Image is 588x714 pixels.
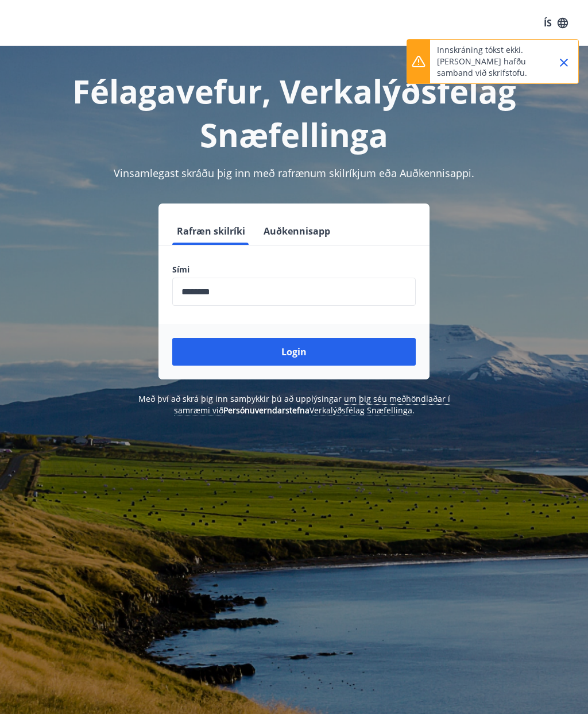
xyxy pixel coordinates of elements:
label: Sími [172,264,416,275]
button: Close [554,53,574,72]
button: Rafræn skilríki [172,217,250,245]
p: Innskráning tókst ekki. [PERSON_NAME] hafðu samband við skrifstofu. [437,44,538,79]
a: Persónuverndarstefna [223,405,310,416]
button: Login [172,338,416,366]
span: Vinsamlegast skráðu þig inn með rafrænum skilríkjum eða Auðkennisappi. [114,166,474,180]
button: Auðkennisapp [259,217,335,245]
span: Með því að skrá þig inn samþykkir þú að upplýsingar . [138,393,450,416]
button: ÍS [537,13,574,33]
h1: Félagavefur, Verkalýðsfélag Snæfellinga [14,69,574,156]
